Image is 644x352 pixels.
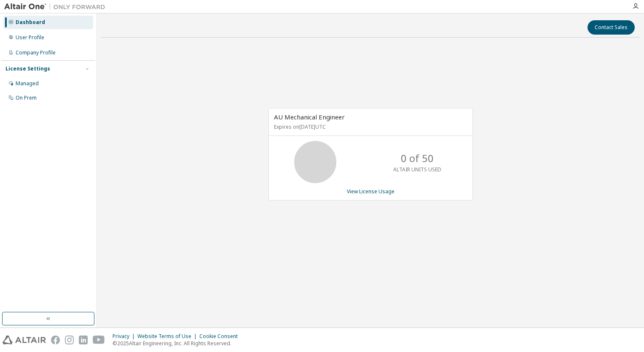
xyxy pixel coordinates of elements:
[65,336,74,344] img: instagram.svg
[113,333,137,340] div: Privacy
[16,49,56,56] div: Company Profile
[16,34,44,41] div: User Profile
[274,123,465,130] p: Expires on [DATE] UTC
[4,3,110,11] img: Altair One
[51,336,60,344] img: facebook.svg
[93,336,105,344] img: youtube.svg
[113,340,243,347] p: © 2025 Altair Engineering, Inc. All Rights Reserved.
[3,336,46,344] img: altair_logo.svg
[393,166,441,173] p: ALTAIR UNITS USED
[588,20,635,35] button: Contact Sales
[16,95,37,101] div: On Prem
[5,65,50,72] div: License Settings
[347,188,394,195] a: View License Usage
[274,113,345,121] span: AU Mechanical Engineer
[401,151,434,165] p: 0 of 50
[16,19,45,26] div: Dashboard
[199,333,243,340] div: Cookie Consent
[16,80,39,87] div: Managed
[79,336,88,344] img: linkedin.svg
[137,333,199,340] div: Website Terms of Use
